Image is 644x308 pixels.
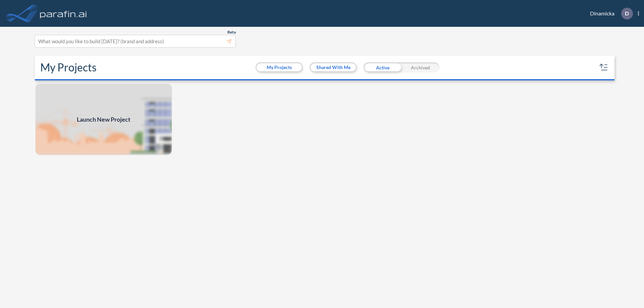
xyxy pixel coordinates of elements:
[40,61,97,74] h2: My Projects
[401,62,439,72] div: Archived
[77,115,130,124] span: Launch New Project
[580,8,639,19] div: Dinamicka
[598,62,609,73] button: sort
[311,63,356,71] button: Shared With Me
[35,83,172,156] img: add
[257,63,302,71] button: My Projects
[227,29,236,35] span: Beta
[35,83,172,156] a: Launch New Project
[625,10,629,16] p: D
[39,7,88,20] img: logo
[364,62,401,72] div: Active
